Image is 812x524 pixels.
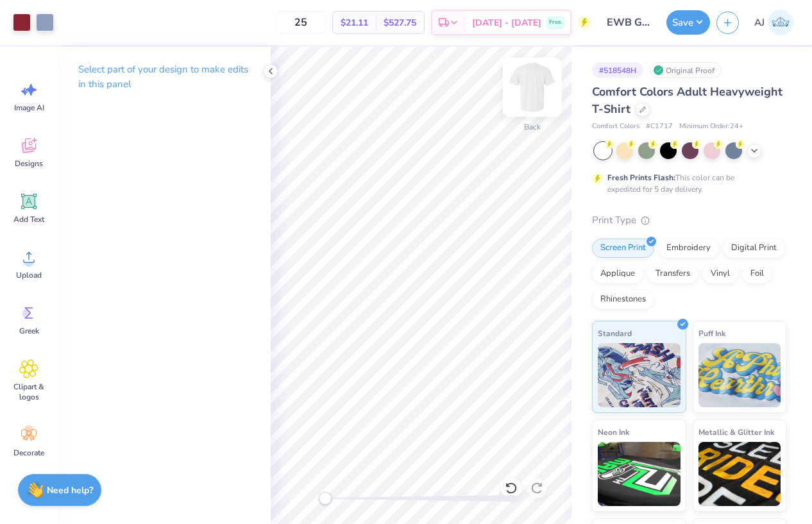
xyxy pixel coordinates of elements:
span: $21.11 [341,16,368,30]
div: # 518548H [592,62,643,78]
span: AJ [754,15,765,30]
img: Armiel John Calzada [768,10,793,35]
input: – – [276,11,326,34]
span: Add Text [13,214,44,224]
div: Rhinestones [592,290,654,309]
img: Neon Ink [598,442,681,506]
span: Minimum Order: 24 + [679,121,743,132]
img: Standard [598,343,681,407]
span: Free [549,18,561,27]
a: AJ [749,10,799,35]
span: Comfort Colors Adult Heavyweight T-Shirt [592,84,782,117]
span: # C1717 [646,121,673,132]
button: Save [666,10,710,35]
strong: Fresh Prints Flash: [607,173,675,183]
div: Transfers [647,264,698,283]
div: Accessibility label [319,492,332,505]
div: Foil [742,264,772,283]
span: Greek [19,326,39,336]
span: Upload [16,270,42,280]
div: This color can be expedited for 5 day delivery. [607,172,765,195]
span: Decorate [13,448,44,458]
span: Image AI [14,103,44,113]
strong: Need help? [47,484,93,496]
span: Designs [15,158,43,169]
img: Puff Ink [698,343,781,407]
img: Metallic & Glitter Ink [698,442,781,506]
p: Select part of your design to make edits in this panel [78,62,250,92]
span: Clipart & logos [8,382,50,402]
div: Screen Print [592,239,654,258]
div: Applique [592,264,643,283]
span: $527.75 [384,16,416,30]
span: Neon Ink [598,425,629,439]
span: Comfort Colors [592,121,639,132]
span: [DATE] - [DATE] [472,16,541,30]
input: Untitled Design [597,10,660,35]
div: Back [524,121,541,133]
span: Metallic & Glitter Ink [698,425,774,439]
span: Puff Ink [698,326,725,340]
div: Digital Print [723,239,785,258]
div: Print Type [592,213,786,228]
div: Vinyl [702,264,738,283]
span: Standard [598,326,632,340]
div: Original Proof [650,62,722,78]
img: Back [507,62,558,113]
div: Embroidery [658,239,719,258]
